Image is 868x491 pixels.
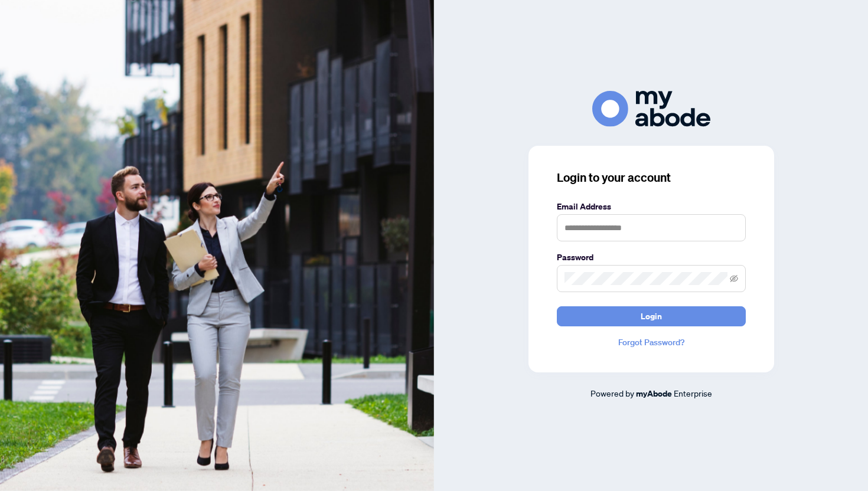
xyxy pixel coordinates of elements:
h3: Login to your account [557,169,746,186]
span: Login [641,307,662,326]
span: eye-invisible [730,274,738,283]
button: Login [557,306,746,326]
img: ma-logo [592,91,710,127]
span: Powered by [590,388,634,398]
label: Password [557,251,746,264]
a: myAbode [636,387,672,400]
label: Email Address [557,200,746,213]
a: Forgot Password? [557,336,746,349]
span: Enterprise [674,388,712,398]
